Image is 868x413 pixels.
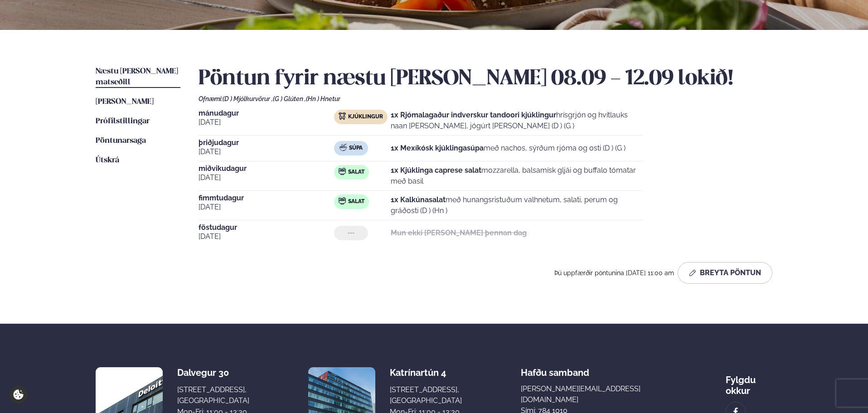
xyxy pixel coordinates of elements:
a: Útskrá [96,155,119,166]
a: Pöntunarsaga [96,136,146,146]
div: [STREET_ADDRESS], [GEOGRAPHIC_DATA] [177,384,249,406]
div: Ofnæmi: [199,95,772,102]
div: Dalvegur 30 [177,367,249,378]
span: [DATE] [199,117,334,128]
span: [DATE] [199,202,334,213]
span: fimmtudagur [199,194,334,202]
a: [PERSON_NAME] [96,97,154,107]
img: soup.svg [339,144,347,151]
strong: 1x Kjúklinga caprese salat [391,166,481,175]
img: chicken.svg [339,112,346,120]
span: --- [348,229,354,237]
span: Kjúklingur [348,113,383,121]
strong: 1x Rjómalagaður indverskur tandoori kjúklingur [391,111,556,119]
button: Breyta Pöntun [678,262,772,284]
span: (G ) Glúten , [273,95,306,102]
span: [PERSON_NAME] [96,98,154,106]
span: föstudagur [199,224,334,231]
strong: 1x Kalkúnasalat [391,195,446,204]
h2: Pöntun fyrir næstu [PERSON_NAME] 08.09 - 12.09 lokið! [199,66,772,92]
span: mánudagur [199,110,334,117]
p: mozzarella, balsamísk gljái og buffalo tómatar með basil [391,165,643,187]
span: þriðjudagur [199,139,334,146]
p: með hunangsristuðum valhnetum, salati, perum og gráðosti (D ) (Hn ) [391,194,643,216]
img: salad.svg [339,168,346,175]
div: [STREET_ADDRESS], [GEOGRAPHIC_DATA] [390,384,462,406]
span: Salat [348,169,364,176]
strong: 1x Mexíkósk kjúklingasúpa [391,144,484,152]
span: Næstu [PERSON_NAME] matseðill [96,68,178,86]
div: Fylgdu okkur [726,367,772,396]
span: miðvikudagur [199,165,334,172]
p: með nachos, sýrðum rjóma og osti (D ) (G ) [391,143,626,154]
a: Næstu [PERSON_NAME] matseðill [96,66,180,88]
span: Hafðu samband [521,360,589,378]
img: salad.svg [339,197,346,204]
span: Pöntunarsaga [96,137,146,145]
span: [DATE] [199,146,334,157]
a: [PERSON_NAME][EMAIL_ADDRESS][DOMAIN_NAME] [521,384,667,405]
span: Útskrá [96,156,119,164]
span: (Hn ) Hnetur [306,95,340,102]
a: Cookie settings [9,385,28,404]
a: Prófílstillingar [96,116,150,127]
span: Súpa [349,145,363,152]
div: Katrínartún 4 [390,367,462,378]
span: Prófílstillingar [96,117,150,125]
span: [DATE] [199,231,334,242]
p: hrísgrjón og hvítlauks naan [PERSON_NAME], jógúrt [PERSON_NAME] (D ) (G ) [391,110,643,131]
span: Salat [348,198,364,205]
strong: Mun ekki [PERSON_NAME] þennan dag [391,228,527,237]
span: (D ) Mjólkurvörur , [223,95,273,102]
span: Þú uppfærðir pöntunina [DATE] 11:00 am [554,269,674,277]
span: [DATE] [199,172,334,183]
